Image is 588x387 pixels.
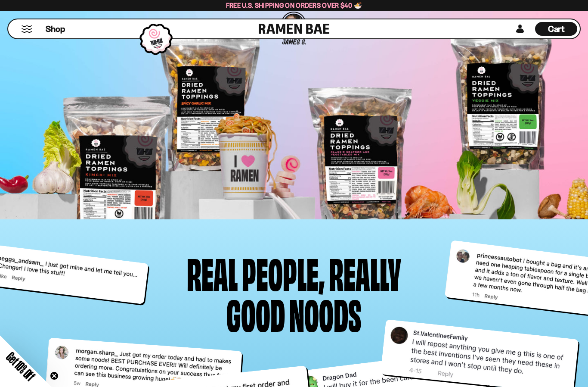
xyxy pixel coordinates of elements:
span: Get 10% Off [4,350,37,383]
span: Cart [548,24,565,34]
span: Free U.S. Shipping on Orders over $40 🍜 [226,1,362,9]
div: Really [329,252,401,293]
button: Close teaser [50,371,59,380]
span: Shop [46,23,65,35]
div: Real [187,252,238,293]
button: Mobile Menu Trigger [21,25,33,33]
div: noods [289,293,361,334]
div: people, [242,252,325,293]
div: good [226,293,285,334]
a: Cart [535,19,577,38]
a: Shop [46,22,65,36]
